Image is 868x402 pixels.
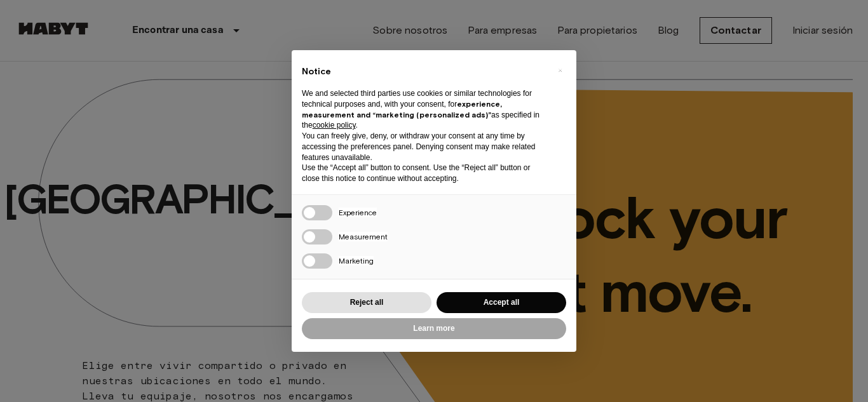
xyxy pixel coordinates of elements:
button: Reject all [302,292,431,313]
p: Use the “Accept all” button to consent. Use the “Reject all” button or close this notice to conti... [302,163,546,184]
a: cookie policy [313,121,356,130]
p: We and selected third parties use cookies or similar technologies for technical purposes and, wit... [302,88,546,131]
h2: Notice [302,65,546,78]
p: You can freely give, deny, or withdraw your consent at any time by accessing the preferences pane... [302,131,546,163]
button: Close this notice [550,60,570,81]
button: Learn more [302,318,566,339]
span: Experience [339,208,377,217]
button: Accept all [437,292,566,313]
span: Marketing [339,256,374,265]
strong: experience, measurement and “marketing (personalized ads)” [302,99,502,119]
span: Measurement [339,232,388,241]
span: × [558,63,562,78]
